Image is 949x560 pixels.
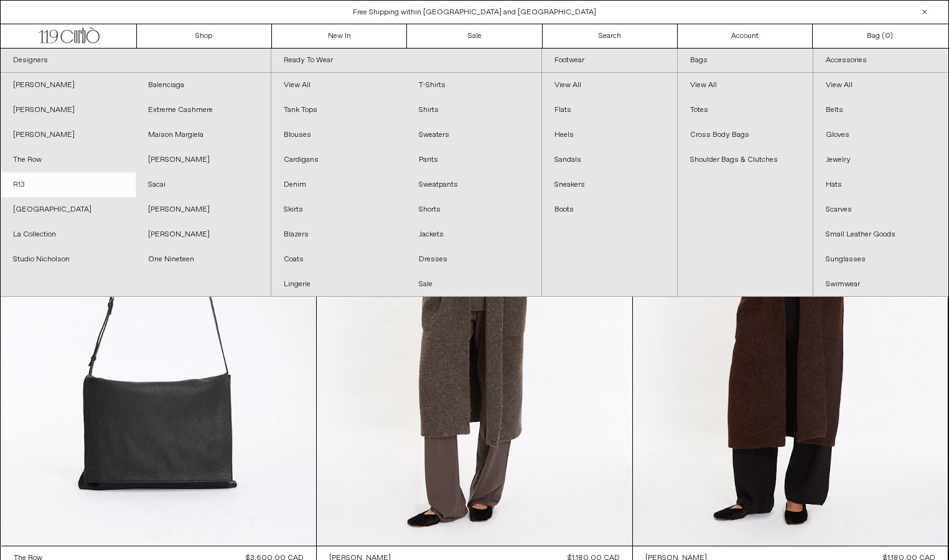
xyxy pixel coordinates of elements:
[1,73,136,98] a: [PERSON_NAME]
[813,272,948,297] a: Swimwear
[813,123,948,147] a: Gloves
[678,49,813,73] a: Bags
[406,197,541,222] a: Shorts
[317,73,632,546] img: Lauren Manoogian Double Face Long Coat in grey taupe
[271,222,406,247] a: Blazers
[136,222,271,247] a: [PERSON_NAME]
[678,147,813,172] a: Shoulder Bags & Clutches
[406,272,541,297] a: Sale
[136,247,271,272] a: One Nineteen
[1,197,136,222] a: [GEOGRAPHIC_DATA]
[678,98,813,123] a: Totes
[813,73,948,98] a: View All
[813,222,948,247] a: Small Leather Goods
[1,172,136,197] a: R13
[406,147,541,172] a: Pants
[885,30,893,42] span: )
[1,147,136,172] a: The Row
[1,98,136,123] a: [PERSON_NAME]
[1,222,136,247] a: La Collection
[543,24,678,48] a: Search
[271,272,406,297] a: Lingerie
[406,172,541,197] a: Sweatpants
[136,172,271,197] a: Sacai
[271,197,406,222] a: Skirts
[542,73,677,98] a: View All
[678,24,813,48] a: Account
[272,24,407,48] a: New In
[137,24,272,48] a: Shop
[271,247,406,272] a: Coats
[136,197,271,222] a: [PERSON_NAME]
[1,49,271,73] a: Designers
[1,247,136,272] a: Studio Nicholson
[406,73,541,98] a: T-Shirts
[813,49,948,73] a: Accessories
[813,172,948,197] a: Hats
[271,49,541,73] a: Ready To Wear
[136,98,271,123] a: Extreme Cashmere
[678,123,813,147] a: Cross Body Bags
[406,222,541,247] a: Jackets
[542,98,677,123] a: Flats
[813,24,948,48] a: Bag ()
[271,123,406,147] a: Blouses
[813,147,948,172] a: Jewelry
[542,147,677,172] a: Sandals
[813,247,948,272] a: Sunglasses
[136,123,271,147] a: Maison Margiela
[353,7,596,17] a: Free Shipping within [GEOGRAPHIC_DATA] and [GEOGRAPHIC_DATA]
[542,172,677,197] a: Sneakers
[542,123,677,147] a: Heels
[271,73,406,98] a: View All
[885,31,890,41] span: 0
[406,123,541,147] a: Sweaters
[813,98,948,123] a: Belts
[633,73,948,546] img: Lauren Manoogian Double Face Long Coat in merlot
[271,147,406,172] a: Cardigans
[406,98,541,123] a: Shirts
[542,197,677,222] a: Boots
[271,172,406,197] a: Denim
[1,73,317,546] img: The Row Nan Messenger Bag
[542,49,677,73] a: Footwear
[136,147,271,172] a: [PERSON_NAME]
[136,73,271,98] a: Balenciaga
[271,98,406,123] a: Tank Tops
[407,24,542,48] a: Sale
[678,73,813,98] a: View All
[406,247,541,272] a: Dresses
[1,123,136,147] a: [PERSON_NAME]
[813,197,948,222] a: Scarves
